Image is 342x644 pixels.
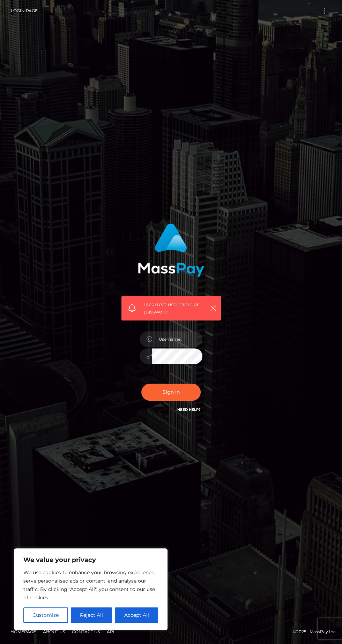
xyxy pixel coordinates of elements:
a: About Us [40,626,68,637]
img: MassPay Login [138,223,204,277]
button: Customise [23,607,68,623]
a: API [104,626,117,637]
p: We use cookies to enhance your browsing experience, serve personalised ads or content, and analys... [23,568,158,602]
button: Reject All [71,607,112,623]
button: Accept All [115,607,158,623]
span: Incorrect username or password. [144,301,206,316]
button: Sign in [141,384,201,401]
button: Toggle navigation [318,6,331,16]
div: © 2025 , MassPay Inc. [5,628,337,636]
a: Homepage [8,626,39,637]
a: Contact Us [69,626,103,637]
p: We value your privacy [23,556,158,564]
input: Username... [152,331,202,347]
a: Login Page [11,3,38,18]
div: We value your privacy [14,548,168,630]
a: Need Help? [177,407,201,412]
